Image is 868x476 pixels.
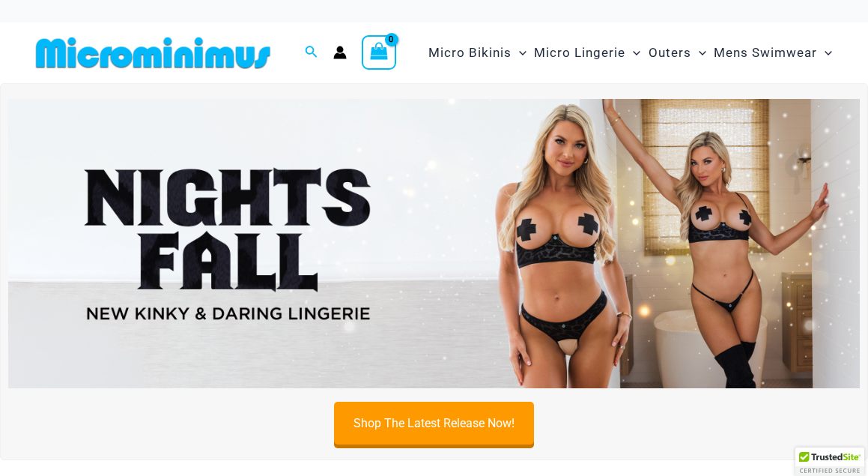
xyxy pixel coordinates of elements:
[534,34,625,72] span: Micro Lingerie
[428,34,512,72] span: Micro Bikinis
[425,30,530,76] a: Micro BikinisMenu ToggleMenu Toggle
[334,402,534,445] a: Shop The Latest Release Now!
[362,35,396,70] a: View Shopping Cart, empty
[512,34,526,72] span: Menu Toggle
[305,43,318,62] a: Search icon link
[530,30,644,76] a: Micro LingerieMenu ToggleMenu Toggle
[8,99,860,388] img: Night's Fall Silver Leopard Pack
[714,34,817,72] span: Mens Swimwear
[710,30,836,76] a: Mens SwimwearMenu ToggleMenu Toggle
[645,30,710,76] a: OutersMenu ToggleMenu Toggle
[30,36,276,70] img: MM SHOP LOGO FLAT
[817,34,832,72] span: Menu Toggle
[422,28,838,78] nav: Site Navigation
[625,34,640,72] span: Menu Toggle
[795,448,864,476] div: TrustedSite Certified
[333,46,347,59] a: Account icon link
[649,34,691,72] span: Outers
[691,34,706,72] span: Menu Toggle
